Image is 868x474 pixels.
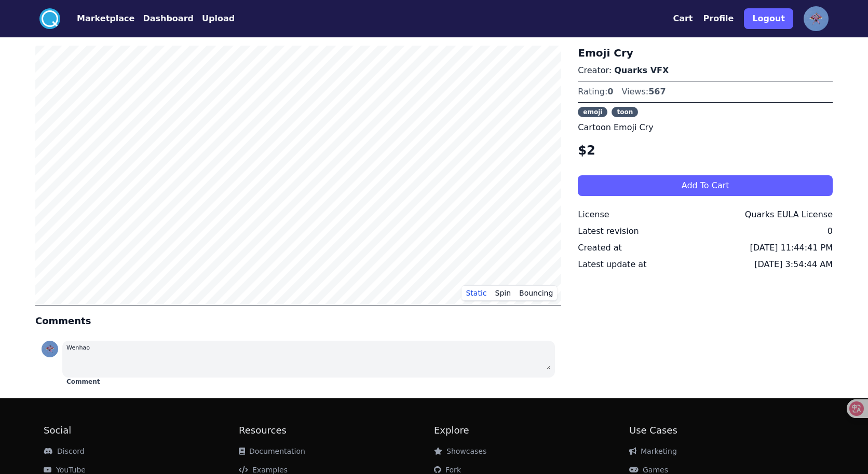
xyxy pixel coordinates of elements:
[578,46,833,60] h3: Emoji Cry
[515,285,557,301] button: Bouncing
[44,447,85,455] a: Discord
[134,12,194,25] a: Dashboard
[578,107,607,117] span: emoji
[578,121,833,134] p: Cartoon Emoji Cry
[77,12,134,25] button: Marketplace
[578,242,621,254] div: Created at
[60,12,134,25] a: Marketplace
[143,12,194,25] button: Dashboard
[648,87,666,96] span: 567
[66,344,90,351] small: Wenhao
[804,6,829,31] img: profile
[629,423,824,438] h2: Use Cases
[703,12,734,25] button: Profile
[612,107,638,117] span: toon
[202,12,235,25] button: Upload
[239,423,434,438] h2: Resources
[621,86,666,98] div: Views:
[673,12,693,25] button: Cart
[491,285,516,301] button: Spin
[434,423,629,438] h2: Explore
[629,447,677,455] a: Marketing
[35,314,561,328] h4: Comments
[578,64,833,77] p: Creator:
[434,447,486,455] a: Showcases
[828,225,833,238] div: 0
[434,466,461,474] a: Fork
[754,258,833,271] div: [DATE] 3:54:44 AM
[239,447,305,455] a: Documentation
[194,12,235,25] a: Upload
[607,87,613,96] span: 0
[578,208,609,221] div: License
[239,466,288,474] a: Examples
[629,466,668,474] a: Games
[578,225,639,238] div: Latest revision
[578,86,613,98] div: Rating:
[44,466,86,474] a: YouTube
[578,258,646,271] div: Latest update at
[42,341,58,357] img: profile
[66,378,100,386] button: Comment
[744,8,793,29] button: Logout
[744,4,793,33] a: Logout
[750,242,833,254] div: [DATE] 11:44:41 PM
[462,285,491,301] button: Static
[578,142,833,159] h4: $2
[44,423,239,438] h2: Social
[745,208,833,221] div: Quarks EULA License
[614,65,669,75] a: Quarks VFX
[578,175,833,196] button: Add To Cart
